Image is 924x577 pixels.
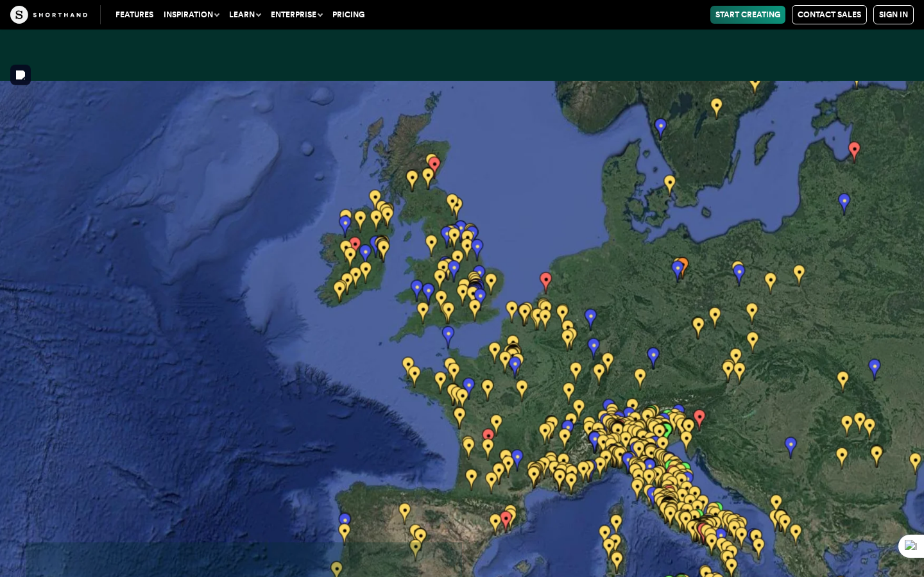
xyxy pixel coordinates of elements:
a: Sign in [873,5,914,24]
button: Enterprise [266,6,327,24]
img: The Craft [10,6,87,24]
a: Contact Sales [792,5,867,24]
a: Features [110,6,158,24]
button: Learn [224,6,266,24]
button: Inspiration [158,6,224,24]
a: Pricing [327,6,370,24]
a: Start Creating [710,6,785,24]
